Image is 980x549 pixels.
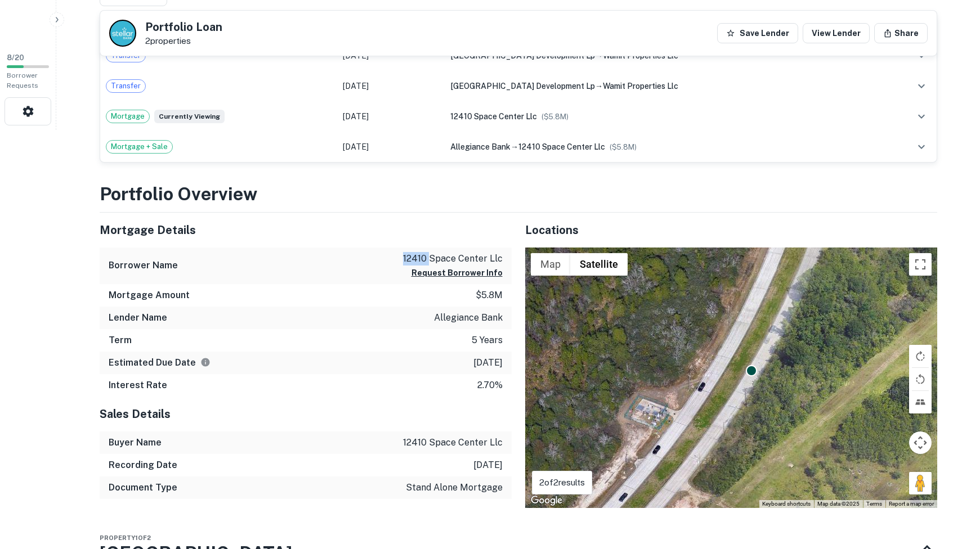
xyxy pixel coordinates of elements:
span: Mortgage + Sale [106,141,172,152]
h6: Buyer Name [109,436,162,449]
span: Mortgage [106,111,149,122]
span: 8 / 20 [7,53,24,62]
h6: Recording Date [109,458,177,472]
span: wamit properties llc [603,51,678,60]
p: $5.8m [476,289,503,302]
button: Request Borrower Info [411,266,503,280]
h6: Lender Name [109,311,167,325]
h6: Term [109,334,132,347]
button: Show street map [531,253,570,276]
div: → [450,141,875,153]
h5: Portfolio Loan [145,21,222,33]
span: 12410 space center llc [518,142,605,151]
h6: Document Type [109,481,177,494]
h6: Estimated Due Date [109,356,211,370]
p: 2 of 2 results [539,476,585,489]
button: Rotate map clockwise [909,345,932,367]
svg: Estimate is based on a standard schedule for this type of loan. [200,357,211,367]
button: expand row [912,107,931,126]
h5: Locations [525,222,937,238]
button: Show satellite imagery [570,253,628,276]
a: View Lender [803,23,870,43]
h6: Mortgage Amount [109,289,190,302]
iframe: Chat Widget [924,459,980,513]
span: Property 1 of 2 [100,534,151,541]
p: 2 properties [145,36,222,46]
button: Drag Pegman onto the map to open Street View [909,472,932,494]
td: [DATE] [337,132,445,162]
span: Borrower Requests [7,71,38,89]
div: → [450,80,875,92]
p: 5 years [472,334,503,347]
h6: Borrower Name [109,259,178,272]
button: Toggle fullscreen view [909,253,932,276]
a: Open this area in Google Maps (opens a new window) [528,493,565,508]
td: [DATE] [337,71,445,101]
span: Currently viewing [154,110,225,123]
p: allegiance bank [434,311,503,325]
h5: Sales Details [100,406,512,422]
button: Share [874,23,928,43]
button: expand row [912,137,931,156]
span: [GEOGRAPHIC_DATA] development lp [450,82,595,91]
button: Keyboard shortcuts [762,500,811,508]
img: Google [528,493,565,508]
button: Save Lender [717,23,798,43]
p: 12410 space center llc [403,252,503,265]
td: [DATE] [337,101,445,132]
button: Tilt map [909,391,932,413]
button: Rotate map counterclockwise [909,368,932,390]
h6: Interest Rate [109,379,167,392]
p: [DATE] [473,458,503,472]
span: ($ 5.8M ) [610,143,637,151]
span: Transfer [106,80,145,92]
a: Terms (opens in new tab) [866,501,882,507]
p: [DATE] [473,356,503,370]
h3: Portfolio Overview [100,181,937,208]
span: allegiance bank [450,142,511,151]
button: Map camera controls [909,431,932,454]
p: stand alone mortgage [406,481,503,494]
span: wamit properties llc [603,82,678,91]
span: [GEOGRAPHIC_DATA] development lp [450,51,595,60]
p: 2.70% [477,379,503,392]
a: Report a map error [889,501,934,507]
span: 12410 space center llc [450,112,537,121]
span: Map data ©2025 [817,501,860,507]
h5: Mortgage Details [100,222,512,238]
p: 12410 space center llc [403,436,503,449]
span: ($ 5.8M ) [542,112,569,121]
button: expand row [912,76,931,96]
